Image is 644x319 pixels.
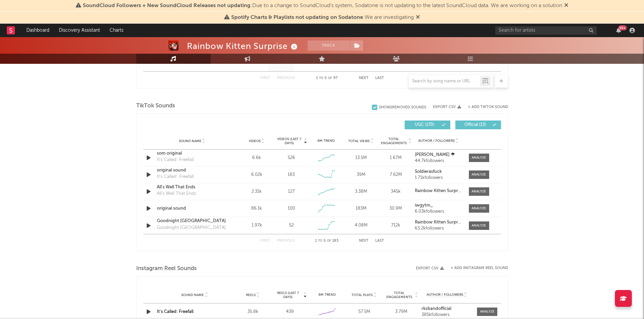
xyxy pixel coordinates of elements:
button: + Add Instagram Reel Sound [451,266,508,270]
button: Export CSV [416,266,444,270]
div: It's Called: Freefall [157,157,194,163]
div: 4.08M [345,222,377,229]
div: 100 [288,205,295,212]
span: Total Views [348,139,369,143]
span: Sound Name [181,293,204,297]
div: 6.03k followers [415,209,462,214]
button: First [260,239,270,243]
span: UGC ( 170 ) [409,123,440,127]
div: 2.31k [241,188,272,195]
input: Search by song name or URL [409,79,480,84]
button: Previous [277,239,295,243]
div: 1.71k followers [415,176,462,180]
span: Total Engagements [384,291,414,299]
a: original sound [157,205,228,212]
a: Dashboard [22,24,54,37]
span: to [318,239,322,242]
div: 63.2k followers [415,226,462,231]
a: It's Called: Freefall [157,310,193,314]
button: + Add TikTok Sound [461,105,508,109]
a: Goodnight [GEOGRAPHIC_DATA] [157,218,228,224]
div: 39M [345,171,377,178]
div: 1 5 183 [308,237,345,245]
button: 99+ [616,28,621,33]
span: Videos [249,139,261,143]
span: Dismiss [564,3,568,8]
span: Official ( 13 ) [460,123,491,127]
button: Export CSV [433,105,461,109]
div: 385k followers [422,313,472,317]
span: Videos (last 7 days) [276,137,303,145]
a: [PERSON_NAME] 🌩 [415,153,462,157]
a: All's Well That Ends [157,184,228,191]
span: Reels [246,293,256,297]
span: Instagram Reel Sounds [136,265,197,273]
div: 13.5M [345,155,377,161]
div: 44.7k followers [415,159,462,163]
span: Sound Name [179,139,201,143]
strong: iwgytm_ [415,203,433,208]
div: 30.9M [380,205,411,212]
div: 127 [288,188,295,195]
a: Rainbow Kitten Surprise [415,220,462,225]
span: TikTok Sounds [136,102,175,110]
span: : Due to a change to SoundCloud's system, Sodatone is not updating to the latest SoundCloud data.... [83,3,562,8]
div: 6M Trend [310,138,342,143]
div: 439 [273,309,307,315]
div: 99 + [618,25,627,30]
span: Dismiss [416,15,420,20]
div: It's Called: Freefall [157,174,194,180]
button: UGC(170) [405,121,450,129]
strong: rksbandofficial [422,307,451,311]
div: 183M [345,205,377,212]
div: All's Well That Ends [157,190,196,197]
div: 35.8k [236,309,270,315]
div: 86.1k [241,205,272,212]
span: Author / Followers [418,139,455,143]
a: Rainbow Kitten Surprise [415,189,462,193]
strong: Rainbow Kitten Surprise [415,220,463,224]
a: rksbandofficial [422,307,472,311]
button: Official(13) [455,121,501,129]
span: Total Engagements [380,137,407,145]
div: 345k [380,188,411,195]
div: 1.67M [380,155,411,161]
strong: [PERSON_NAME] 🌩 [415,153,455,157]
a: original sound [157,167,228,174]
strong: Rainbow Kitten Surprise [415,189,463,193]
div: 6.02k [241,171,272,178]
div: Goodnight [GEOGRAPHIC_DATA] [157,224,226,231]
div: Rainbow Kitten Surprise [187,41,299,52]
input: Search for artists [495,26,597,35]
button: Last [375,239,384,243]
a: som original [157,150,228,157]
a: iwgytm_ [415,203,462,208]
span: Author / Followers [427,293,463,297]
span: Spotify Charts & Playlists not updating on Sodatone [231,15,363,20]
button: Track [308,41,350,51]
div: 183 [288,171,295,178]
div: 7.62M [380,171,411,178]
a: Soldierasfuck [415,169,462,174]
span: of [327,239,331,242]
button: + Add TikTok Sound [468,105,508,109]
span: Total Plays [352,293,373,297]
span: : We are investigating [231,15,414,20]
div: 3.38M [345,188,377,195]
div: + Add Instagram Reel Sound [444,266,508,270]
div: 6M Trend [310,292,344,297]
a: Charts [105,24,128,37]
div: 57.5M [347,309,381,315]
span: SoundCloud Followers + New SoundCloud Releases not updating [83,3,251,8]
a: Discovery Assistant [54,24,105,37]
div: 1.97k [241,222,272,229]
div: 3.79M [384,309,418,315]
div: 712k [380,222,411,229]
button: Next [359,239,368,243]
div: 526 [288,155,295,161]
